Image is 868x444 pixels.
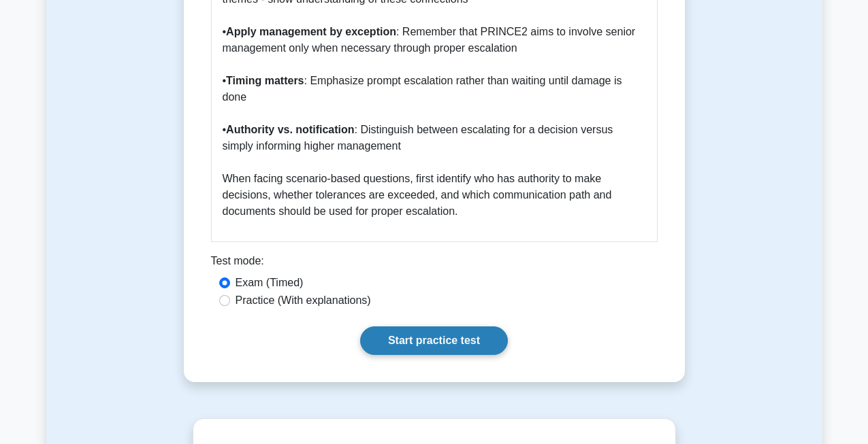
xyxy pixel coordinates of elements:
[226,26,396,37] b: Apply management by exception
[236,292,371,309] label: Practice (With explanations)
[236,275,304,291] label: Exam (Timed)
[226,75,304,86] b: Timing matters
[360,326,508,355] a: Start practice test
[211,253,658,275] div: Test mode:
[226,124,354,135] b: Authority vs. notification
